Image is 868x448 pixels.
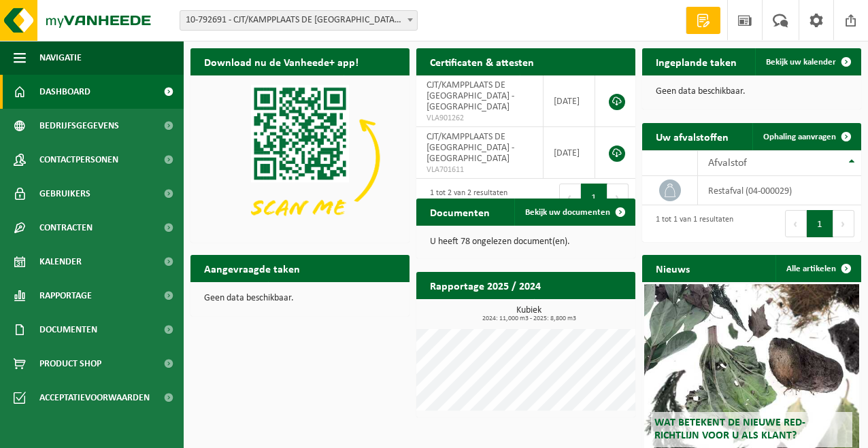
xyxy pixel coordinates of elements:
[775,255,860,282] a: Alle artikelen
[755,48,860,75] a: Bekijk uw kalender
[416,48,548,75] h2: Certificaten & attesten
[698,176,861,205] td: restafval (04-000029)
[607,184,629,211] button: Next
[427,113,533,124] span: VLA901262
[649,209,733,239] div: 1 tot 1 van 1 resultaten
[656,87,848,97] p: Geen data beschikbaar.
[427,165,533,175] span: VLA701611
[39,177,90,211] span: Gebruikers
[708,158,747,169] span: Afvalstof
[766,58,836,67] span: Bekijk uw kalender
[423,182,507,212] div: 1 tot 2 van 2 resultaten
[642,123,742,150] h2: Uw afvalstoffen
[204,294,396,303] p: Geen data beschikbaar.
[514,199,634,226] a: Bekijk uw documenten
[785,210,807,237] button: Previous
[642,255,703,281] h2: Nieuws
[427,80,514,112] span: CJT/KAMPPLAATS DE [GEOGRAPHIC_DATA] - [GEOGRAPHIC_DATA]
[807,210,833,237] button: 1
[544,127,595,179] td: [DATE]
[581,184,607,211] button: 1
[525,208,610,217] span: Bekijk uw documenten
[39,41,82,75] span: Navigatie
[763,133,836,141] span: Ophaling aanvragen
[39,143,118,177] span: Contactpersonen
[190,255,314,281] h2: Aangevraagde taken
[642,48,750,75] h2: Ingeplande taken
[39,347,101,381] span: Product Shop
[534,298,634,326] a: Bekijk rapportage
[39,381,150,415] span: Acceptatievoorwaarden
[544,75,595,127] td: [DATE]
[39,279,92,313] span: Rapportage
[752,123,860,150] a: Ophaling aanvragen
[423,315,635,322] span: 2024: 11,000 m3 - 2025: 8,800 m3
[39,245,82,279] span: Kalender
[39,313,97,347] span: Documenten
[39,109,119,143] span: Bedrijfsgegevens
[180,11,417,30] span: 10-792691 - CJT/KAMPPLAATS DE KOESTAL - MOELINGEN
[416,272,554,298] h2: Rapportage 2025 / 2024
[190,75,410,240] img: Download de VHEPlus App
[39,75,90,109] span: Dashboard
[430,237,622,247] p: U heeft 78 ongelezen document(en).
[190,48,372,75] h2: Download nu de Vanheede+ app!
[559,184,581,211] button: Previous
[427,132,514,164] span: CJT/KAMPPLAATS DE [GEOGRAPHIC_DATA] - [GEOGRAPHIC_DATA]
[654,417,805,441] span: Wat betekent de nieuwe RED-richtlijn voor u als klant?
[423,306,635,322] h3: Kubiek
[180,10,418,31] span: 10-792691 - CJT/KAMPPLAATS DE KOESTAL - MOELINGEN
[39,211,93,245] span: Contracten
[416,199,503,225] h2: Documenten
[833,210,854,237] button: Next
